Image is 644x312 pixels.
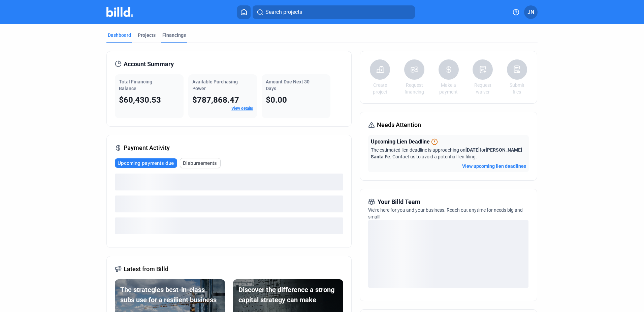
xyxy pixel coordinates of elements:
[180,158,221,168] button: Disbursements
[437,82,460,95] a: Make a payment
[265,8,302,16] span: Search projects
[505,82,529,95] a: Submit files
[115,196,343,212] div: loading
[368,82,392,95] a: Create project
[108,32,131,38] div: Dashboard
[368,220,528,288] div: loading
[266,79,310,91] span: Amount Due Next 30 Days
[124,264,168,274] span: Latest from Billd
[138,32,156,38] div: Projects
[192,79,238,91] span: Available Purchasing Power
[465,147,480,153] span: [DATE]
[527,8,534,16] span: JN
[106,7,133,17] img: Billd Company Logo
[368,207,523,219] span: We're here for you and your business. Reach out anytime for needs big and small!
[238,285,338,305] div: Discover the difference a strong capital strategy can make
[231,106,253,111] a: View details
[402,82,426,95] a: Request financing
[471,82,494,95] a: Request waiver
[162,32,186,38] div: Financings
[462,163,526,170] button: View upcoming lien deadlines
[183,160,217,166] span: Disbursements
[115,158,177,168] button: Upcoming payments due
[371,138,430,146] span: Upcoming Lien Deadline
[119,79,152,91] span: Total Financing Balance
[378,197,420,207] span: Your Billd Team
[524,5,538,19] button: JN
[120,285,220,305] div: The strategies best-in-class subs use for a resilient business
[266,95,287,105] span: $0.00
[115,174,343,190] div: loading
[119,95,161,105] span: $60,430.53
[115,217,343,234] div: loading
[371,147,522,159] span: The estimated lien deadline is approaching on for . Contact us to avoid a potential lien filing.
[377,120,421,130] span: Needs Attention
[124,143,170,153] span: Payment Activity
[124,59,174,69] span: Account Summary
[192,95,239,105] span: $787,868.47
[253,5,415,19] button: Search projects
[118,160,174,166] span: Upcoming payments due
